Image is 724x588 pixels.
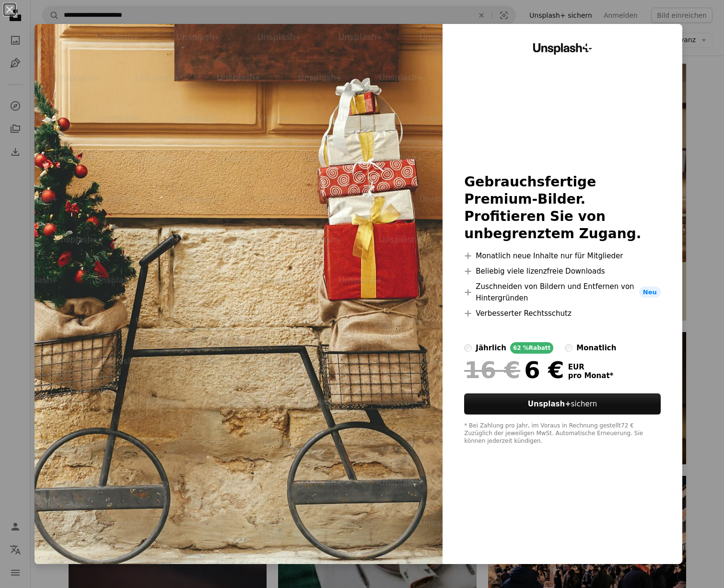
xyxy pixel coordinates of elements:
[464,250,660,262] li: Monatlich neue Inhalte nur für Mitglieder
[464,422,660,445] div: * Bei Zahlung pro Jahr, im Voraus in Rechnung gestellt 72 € Zuzüglich der jeweiligen MwSt. Automa...
[476,342,506,354] div: jährlich
[639,287,661,298] span: Neu
[528,400,571,408] strong: Unsplash+
[464,281,660,304] li: Zuschneiden von Bildern und Entfernen von Hintergründen
[565,344,572,352] input: monatlich
[510,342,553,354] div: 62 % Rabatt
[464,308,660,319] li: Verbesserter Rechtsschutz
[464,173,660,242] h2: Gebrauchsfertige Premium-Bilder. Profitieren Sie von unbegrenztem Zugang.
[464,357,564,382] div: 6 €
[464,265,660,277] li: Beliebig viele lizenzfreie Downloads
[576,342,616,354] div: monatlich
[464,357,520,382] span: 16 €
[568,363,614,371] span: EUR
[568,371,614,380] span: pro Monat *
[464,344,472,352] input: jährlich62 %Rabatt
[464,393,660,415] button: Unsplash+sichern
